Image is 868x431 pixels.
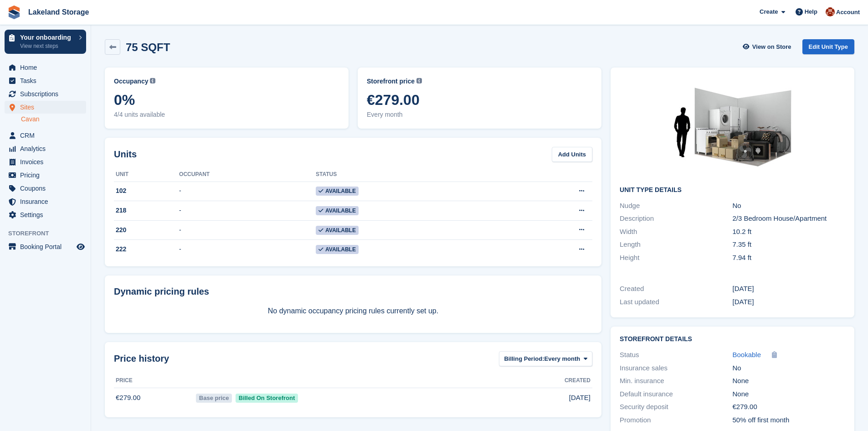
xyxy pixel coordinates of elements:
span: Available [316,245,359,254]
a: Add Units [552,147,592,162]
span: Available [316,226,359,235]
span: Help [805,7,817,16]
span: €279.00 [367,92,592,108]
img: stora-icon-8386f47178a22dfd0bd8f6a31ec36ba5ce8667c1dd55bd0f319d3a0aa187defe.svg [7,5,21,19]
div: Nudge [620,201,732,211]
span: Tasks [20,74,75,87]
div: 7.94 ft [733,253,845,263]
img: 75-sqft-unit%20(2).jpg [664,77,801,179]
span: Base price [196,394,232,403]
div: No [733,201,845,211]
img: Cillian Geraghty [826,7,835,16]
div: Width [620,227,732,237]
a: menu [5,208,86,221]
span: Coupons [20,182,75,195]
span: Storefront price [367,77,415,86]
span: Billing Period: [504,354,544,363]
div: Security deposit [620,402,732,412]
span: Invoices [20,156,75,168]
h2: Storefront Details [620,336,845,343]
span: Available [316,187,359,196]
div: 222 [114,244,179,254]
img: icon-info-grey-7440780725fd019a000dd9b08b2336e03edf1995a4989e88bcd33f0948082b44.svg [416,78,422,83]
div: 220 [114,225,179,235]
a: menu [5,240,86,253]
div: Min. insurance [620,376,732,386]
div: Status [620,350,732,360]
div: 218 [114,206,179,215]
div: €279.00 [733,402,845,412]
th: Price [114,374,194,388]
a: Bookable [733,350,761,360]
a: Edit Unit Type [802,39,854,54]
td: €279.00 [114,388,194,408]
span: Analytics [20,142,75,155]
div: None [733,376,845,386]
span: [DATE] [569,393,591,403]
span: Price history [114,352,169,365]
div: No [733,363,845,374]
span: Pricing [20,169,75,182]
span: CRM [20,129,75,142]
div: [DATE] [733,284,845,294]
th: Occupant [179,167,316,182]
div: Created [620,284,732,294]
span: 0% [114,92,339,108]
a: menu [5,61,86,74]
div: Insurance sales [620,363,732,374]
span: Create [760,7,778,16]
td: - [179,240,316,259]
div: Height [620,253,732,263]
h2: Unit Type details [620,187,845,194]
div: 7.35 ft [733,239,845,250]
div: None [733,389,845,400]
div: 102 [114,186,179,196]
div: Dynamic pricing rules [114,285,592,298]
a: menu [5,88,86,100]
span: Account [836,8,860,17]
a: menu [5,129,86,142]
span: Every month [544,354,580,363]
a: menu [5,74,86,87]
span: Settings [20,208,75,221]
a: menu [5,195,86,208]
th: Unit [114,167,179,182]
a: Your onboarding View next steps [5,30,86,54]
p: Your onboarding [20,34,74,41]
a: menu [5,101,86,114]
a: Lakeland Storage [25,5,92,20]
a: menu [5,156,86,168]
div: Length [620,239,732,250]
a: menu [5,169,86,182]
p: No dynamic occupancy pricing rules currently set up. [114,306,592,317]
div: 10.2 ft [733,227,845,237]
div: Description [620,213,732,224]
div: [DATE] [733,297,845,307]
span: Home [20,61,75,74]
p: View next steps [20,42,74,50]
span: Billed On Storefront [236,394,298,403]
span: Booking Portal [20,240,75,253]
span: 4/4 units available [114,110,339,119]
span: Created [565,376,591,384]
a: menu [5,142,86,155]
span: Subscriptions [20,88,75,100]
a: menu [5,182,86,195]
div: 50% off first month [733,415,845,426]
img: icon-info-grey-7440780725fd019a000dd9b08b2336e03edf1995a4989e88bcd33f0948082b44.svg [150,78,155,83]
div: Default insurance [620,389,732,400]
td: - [179,201,316,221]
span: Insurance [20,195,75,208]
a: View on Store [742,39,795,54]
div: Promotion [620,415,732,426]
td: - [179,220,316,240]
span: Bookable [733,351,761,358]
div: Last updated [620,297,732,307]
span: Occupancy [114,77,148,86]
h2: Units [114,147,137,161]
h2: 75 SQFT [126,41,170,53]
th: Status [316,167,507,182]
button: Billing Period: Every month [499,351,592,366]
span: Available [316,206,359,215]
span: View on Store [752,42,791,52]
